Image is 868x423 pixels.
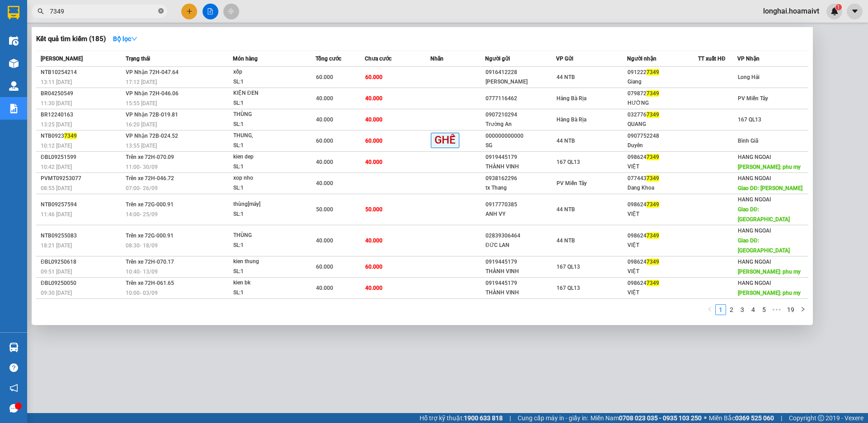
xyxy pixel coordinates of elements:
[486,257,556,267] div: 0919445179
[365,264,382,270] span: 60.000
[738,206,790,223] span: Giao DĐ: [GEOGRAPHIC_DATA]
[113,35,137,42] strong: Bộ lọc
[627,288,698,297] div: VIỆT
[627,68,698,77] div: 091222
[486,241,556,250] div: ĐỨC LAN
[233,131,301,141] div: THUNG,
[784,305,797,315] a: 19
[365,95,382,102] span: 40.000
[233,173,301,183] div: xop nho
[485,56,510,62] span: Người gửi
[233,110,301,120] div: THÙNG
[233,141,301,151] div: SL: 1
[316,56,341,62] span: Tổng cước
[557,206,575,213] span: 44 NTB
[646,112,659,118] span: 7349
[365,285,382,291] span: 40.000
[627,110,698,120] div: 032776
[126,133,178,139] span: VP Nhận 72B-024.52
[737,304,748,315] li: 3
[41,231,123,241] div: NTB09255083
[316,95,333,102] span: 40.000
[233,288,301,298] div: SL: 1
[646,259,659,265] span: 7349
[486,174,556,183] div: 0938162296
[486,288,556,297] div: THÀNH VINH
[233,88,301,98] div: KIỆN ĐEN
[316,138,333,144] span: 60.000
[738,280,771,286] span: HANG NGOAI
[316,116,333,123] span: 40.000
[784,304,797,315] li: 19
[365,159,382,165] span: 40.000
[233,77,301,87] div: SL: 1
[41,110,123,120] div: BR12240163
[557,74,575,80] span: 44 NTB
[486,200,556,209] div: 0917770385
[365,74,382,80] span: 60.000
[726,305,736,315] a: 2
[557,159,580,165] span: 167 QL13
[316,206,333,213] span: 50.000
[704,304,715,315] button: left
[41,131,123,141] div: NTB0923
[41,56,83,62] span: [PERSON_NAME]
[233,200,301,209] div: thùng[máy]
[557,264,580,270] span: 167 QL13
[316,285,333,291] span: 40.000
[106,32,145,46] button: Bộ lọcdown
[41,257,123,267] div: ĐBL09250618
[557,116,586,123] span: Hàng Bà Rịa
[646,69,659,75] span: 7349
[627,98,698,108] div: HƯỜNG
[41,200,123,209] div: NTB09257594
[627,162,698,172] div: VIỆT
[38,8,44,14] span: search
[627,77,698,87] div: Giang
[557,285,580,291] span: 167 QL13
[126,154,174,160] span: Trên xe 72H-070.09
[41,153,123,162] div: ĐBL09251599
[627,131,698,141] div: 0907752248
[646,232,659,239] span: 7349
[646,154,659,160] span: 7349
[41,290,72,296] span: 09:30 [DATE]
[715,304,726,315] li: 1
[698,56,726,62] span: TT xuất HĐ
[41,269,72,275] span: 09:51 [DATE]
[486,110,556,120] div: 0907210294
[41,211,72,218] span: 11:46 [DATE]
[748,305,758,315] a: 4
[738,196,771,203] span: HANG NGOAI
[738,175,771,181] span: HANG NGOAI
[716,305,726,315] a: 1
[486,77,556,87] div: [PERSON_NAME]
[126,185,158,191] span: 07:00 - 26/09
[738,154,771,160] span: HANG NGOAI
[627,89,698,98] div: 079872
[704,304,715,315] li: Previous Page
[738,116,761,123] span: 167 QL13
[9,59,19,68] img: warehouse-icon
[486,141,556,150] div: SG
[126,232,174,239] span: Trên xe 72G-000.91
[627,257,698,267] div: 098624
[64,133,77,139] span: 7349
[233,67,301,77] div: xốp
[800,307,806,312] span: right
[486,209,556,219] div: ANH VY
[233,267,301,277] div: SL: 1
[126,69,179,75] span: VP Nhận 72H-047.64
[486,183,556,193] div: tx Thang
[486,231,556,241] div: 02839306464
[233,162,301,172] div: SL: 1
[738,138,758,144] span: Bình Giã
[233,231,301,241] div: THÙNG
[738,164,801,170] span: [PERSON_NAME]: phu my
[759,304,769,315] li: 5
[557,237,575,244] span: 44 NTB
[627,56,656,62] span: Người nhận
[233,278,301,288] div: kien bk
[126,242,158,249] span: 08:30 - 18/09
[365,237,382,244] span: 40.000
